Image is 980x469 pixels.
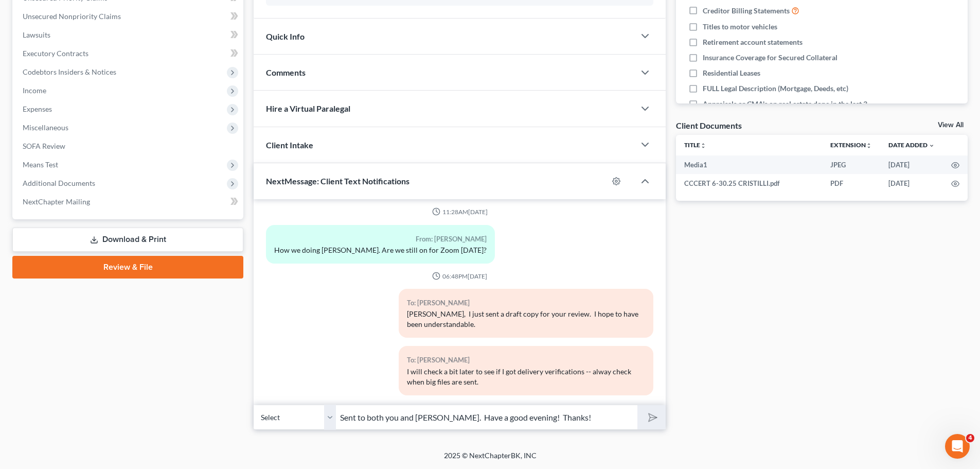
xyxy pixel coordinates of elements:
[703,83,848,94] span: FULL Legal Description (Mortgage, Deeds, etc)
[23,30,50,39] span: Lawsuits
[676,174,822,193] td: CCCERT 6-30.25 CRISTILLI.pdf
[676,120,742,131] div: Client Documents
[14,7,243,26] a: Unsecured Nonpriority Claims
[197,450,783,469] div: 2025 © NextChapterBK, INC
[703,99,886,119] span: Appraisals or CMA's on real estate done in the last 3 years OR required by attorney
[14,44,243,63] a: Executory Contracts
[966,434,974,442] span: 4
[274,245,487,255] div: How we doing [PERSON_NAME]. Are we still on for Zoom [DATE]?
[23,197,90,206] span: NextChapter Mailing
[266,207,653,216] div: 11:28AM[DATE]
[684,141,706,149] a: Titleunfold_more
[23,49,88,58] span: Executory Contracts
[266,67,306,77] span: Comments
[703,6,790,16] span: Creditor Billing Statements
[929,143,935,149] i: expand_more
[23,142,65,150] span: SOFA Review
[23,179,95,187] span: Additional Documents
[266,103,350,113] span: Hire a Virtual Paralegal
[703,22,777,32] span: Titles to motor vehicles
[14,26,243,44] a: Lawsuits
[703,53,838,63] span: Insurance Coverage for Secured Collateral
[703,37,803,47] span: Retirement account statements
[703,68,760,78] span: Residential Leases
[266,31,305,41] span: Quick Info
[274,233,487,245] div: From: [PERSON_NAME]
[12,228,243,252] a: Download & Print
[700,143,706,149] i: unfold_more
[676,155,822,174] td: Media1
[880,155,943,174] td: [DATE]
[266,176,409,186] span: NextMessage: Client Text Notifications
[12,256,243,279] a: Review & File
[822,155,880,174] td: JPEG
[266,272,653,281] div: 06:48PM[DATE]
[830,141,872,149] a: Extensionunfold_more
[407,297,645,309] div: To: [PERSON_NAME]
[822,174,880,193] td: PDF
[23,105,52,113] span: Expenses
[407,309,645,329] div: [PERSON_NAME], I just sent a draft copy for your review. I hope to have been understandable.
[14,193,243,211] a: NextChapter Mailing
[23,123,68,132] span: Miscellaneous
[938,121,964,129] a: View All
[407,354,645,366] div: To: [PERSON_NAME]
[266,140,313,150] span: Client Intake
[23,67,116,76] span: Codebtors Insiders & Notices
[23,86,46,95] span: Income
[14,137,243,155] a: SOFA Review
[888,141,935,149] a: Date Added expand_more
[866,143,872,149] i: unfold_more
[407,367,645,387] div: I will check a bit later to see if I got delivery verifications -- alway check when big files are...
[945,434,970,459] iframe: Intercom live chat
[880,174,943,193] td: [DATE]
[23,160,58,169] span: Means Test
[336,405,637,430] input: Say something...
[23,12,121,21] span: Unsecured Nonpriority Claims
